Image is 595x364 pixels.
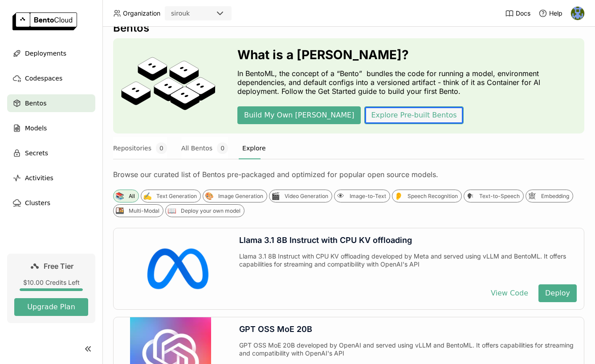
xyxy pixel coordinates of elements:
div: 👁Image-to-Text [334,190,390,202]
img: logo [12,12,77,30]
div: 🍱 [115,206,124,215]
a: Clusters [7,194,95,212]
p: In BentoML, the concept of a “Bento” bundles the code for running a model, environment dependenci... [237,69,577,96]
div: Multi-Modal [129,207,159,214]
div: 👁 [336,191,345,201]
div: Browse our curated list of Bentos pre-packaged and optimized for popular open source models. [113,170,584,179]
div: Help [538,9,562,18]
div: 📚All [113,190,139,202]
div: Video Generation [285,193,328,200]
img: King Sirouk [571,7,584,20]
button: Upgrade Plan [14,298,88,316]
div: 📖Deploy your own model [165,204,245,217]
img: Llama 3.1 8B Instruct with CPU KV offloading [130,228,211,309]
a: Deployments [7,44,95,62]
span: Deployments [25,48,66,59]
div: Image Generation [218,193,263,200]
button: Repositories [113,137,167,159]
div: 🕸Embedding [526,190,573,202]
button: Explore Pre-built Bentos [364,106,463,124]
div: 🕸 [527,191,537,201]
div: Text-to-Speech [479,193,520,200]
div: GPT OSS MoE 20B [239,324,577,334]
div: Image-to-Text [350,193,386,200]
span: Codespaces [25,73,62,84]
div: 🗣 [465,191,475,201]
h3: What is a [PERSON_NAME]? [237,48,577,62]
span: 0 [156,142,167,154]
div: 🎬 [271,191,280,201]
button: Explore [242,137,266,159]
div: Speech Recognition [408,193,458,200]
a: Bentos [7,94,95,112]
div: 👂Speech Recognition [392,190,462,202]
div: Deploy your own model [181,207,240,214]
div: 🗣Text-to-Speech [464,190,524,202]
div: $10.00 Credits Left [14,279,88,287]
div: Text Generation [156,193,197,200]
span: Bentos [25,98,46,109]
span: Activities [25,173,53,183]
div: 🎨 [204,191,214,201]
div: Bentos [113,21,584,35]
span: Secrets [25,148,48,158]
div: ✍️ [143,191,152,201]
button: All Bentos [181,137,228,159]
div: 🍱Multi-Modal [113,204,163,217]
div: 🎨Image Generation [203,190,267,202]
span: Docs [516,9,530,17]
div: 📚 [115,191,124,201]
div: Llama 3.1 8B Instruct with CPU KV offloading developed by Meta and served using vLLM and BentoML.... [239,252,577,277]
div: 🎬Video Generation [269,190,332,202]
input: Selected sirouk. [191,9,192,18]
button: Deploy [538,284,577,302]
a: Activities [7,169,95,187]
a: Codespaces [7,69,95,87]
a: Free Tier$10.00 Credits LeftUpgrade Plan [7,254,95,323]
a: Docs [505,9,530,18]
span: Clusters [25,198,50,208]
div: All [129,193,135,200]
span: Models [25,123,47,133]
div: ✍️Text Generation [141,190,201,202]
a: Models [7,119,95,137]
button: Build My Own [PERSON_NAME] [237,106,361,124]
div: 👂 [394,191,403,201]
button: View Code [484,284,535,302]
div: Embedding [541,193,569,200]
div: sirouk [171,9,190,18]
span: Free Tier [44,262,73,271]
a: Secrets [7,144,95,162]
span: Organization [123,9,160,17]
div: 📖 [167,206,176,215]
span: 0 [217,142,228,154]
span: Help [549,9,562,17]
img: cover onboarding [120,57,216,115]
div: Llama 3.1 8B Instruct with CPU KV offloading [239,235,577,245]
